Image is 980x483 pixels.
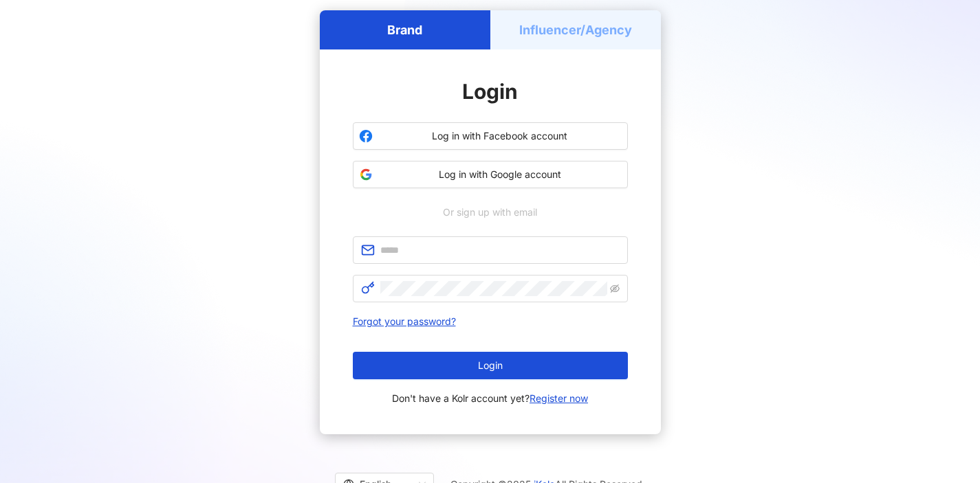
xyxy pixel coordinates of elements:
[478,360,503,371] span: Login
[530,392,588,404] a: Register now
[392,390,588,407] span: Don't have a Kolr account yet?
[387,21,422,38] h5: Brand
[353,352,628,379] button: Login
[462,79,518,104] span: Login
[353,122,628,150] button: Log in with Facebook account
[378,168,622,181] span: Log in with Google account
[433,205,547,220] span: Or sign up with email
[378,129,622,143] span: Log in with Facebook account
[353,161,628,188] button: Log in with Google account
[353,315,456,327] a: Forgot your password?
[610,284,620,293] span: eye-invisible
[519,21,632,38] h5: Influencer/Agency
